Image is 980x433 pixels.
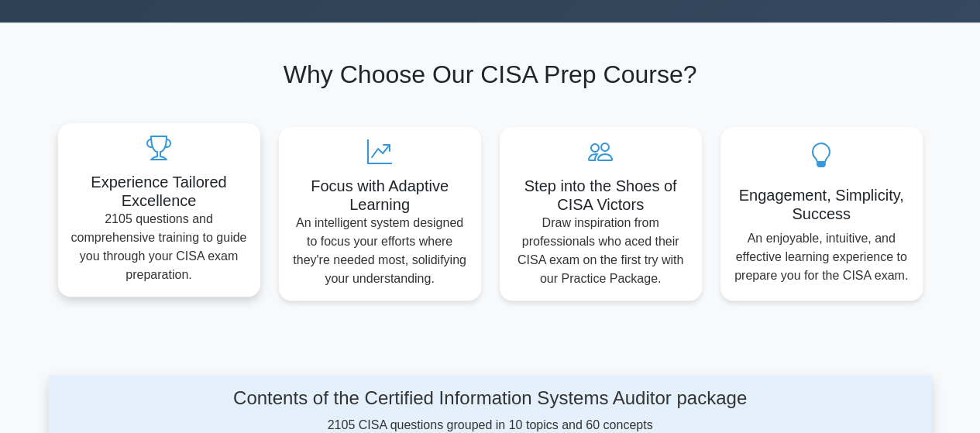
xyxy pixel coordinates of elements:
h5: Experience Tailored Excellence [70,173,248,210]
h2: Why Choose Our CISA Prep Course? [58,60,923,89]
p: An enjoyable, intuitive, and effective learning experience to prepare you for the CISA exam. [733,229,910,285]
p: An intelligent system designed to focus your efforts where they're needed most, solidifying your ... [291,214,469,288]
h5: Engagement, Simplicity, Success [733,186,910,223]
p: Draw inspiration from professionals who aced their CISA exam on the first try with our Practice P... [512,214,689,288]
h4: Contents of the Certified Information Systems Auditor package [177,387,803,410]
h5: Step into the Shoes of CISA Victors [512,177,689,214]
p: 2105 questions and comprehensive training to guide you through your CISA exam preparation. [70,210,248,284]
h5: Focus with Adaptive Learning [291,177,469,214]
